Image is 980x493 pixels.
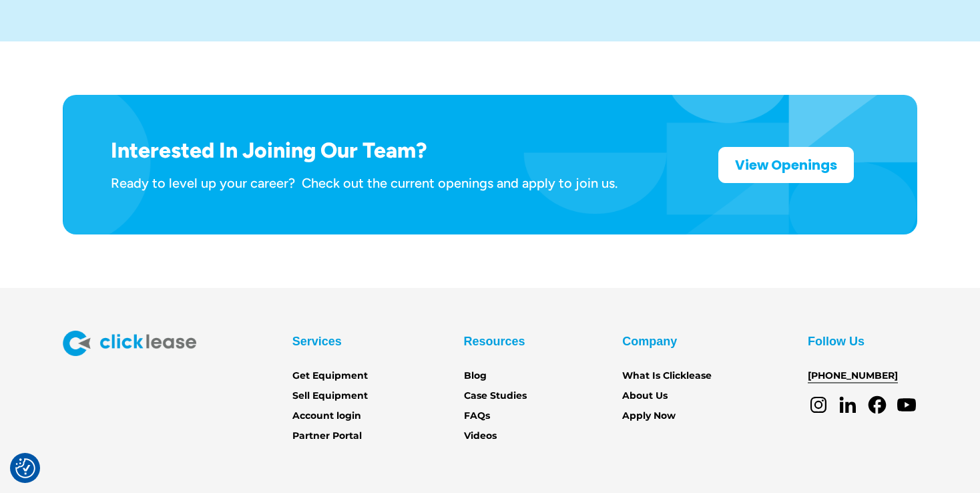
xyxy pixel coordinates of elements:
a: Sell Equipment [292,389,368,403]
div: Services [292,331,342,352]
a: FAQs [464,409,490,424]
a: Get Equipment [292,369,368,383]
h1: Interested In Joining Our Team? [111,138,618,163]
a: About Us [622,389,668,403]
a: Account login [292,409,361,424]
div: Follow Us [808,331,865,352]
div: Resources [464,331,525,352]
div: Company [622,331,677,352]
img: Clicklease logo [63,331,196,356]
a: [PHONE_NUMBER] [808,369,898,383]
img: Revisit consent button [15,458,35,478]
a: Case Studies [464,389,527,403]
a: Videos [464,429,497,444]
div: Ready to level up your career? Check out the current openings and apply to join us. [111,174,618,192]
strong: View Openings [735,156,837,174]
a: Partner Portal [292,429,362,444]
button: Consent Preferences [15,458,35,478]
a: Apply Now [622,409,676,424]
a: What Is Clicklease [622,369,712,383]
a: Blog [464,369,487,383]
a: View Openings [718,147,854,183]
